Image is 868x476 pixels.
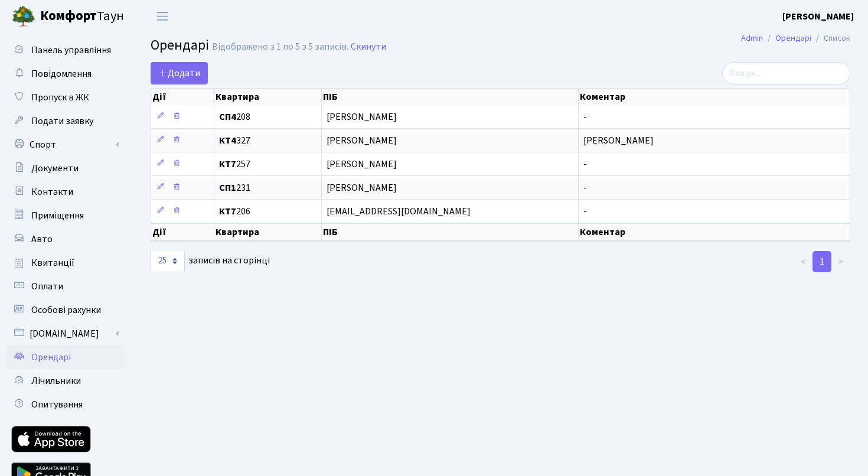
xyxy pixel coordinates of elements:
a: 1 [812,251,831,272]
img: logo.png [12,5,35,28]
a: Скинути [351,41,386,53]
th: ПІБ [322,223,579,241]
span: Авто [31,233,53,246]
span: Панель управління [31,44,111,57]
a: Опитування [6,393,124,416]
a: [DOMAIN_NAME] [6,322,124,345]
span: [PERSON_NAME] [327,183,574,193]
a: Орендарі [6,345,124,369]
th: Дії [151,89,214,105]
span: [EMAIL_ADDRESS][DOMAIN_NAME] [327,207,574,216]
span: Орендарі [31,351,71,364]
a: [PERSON_NAME] [782,9,854,24]
a: Додати [151,62,208,84]
span: - [583,181,587,194]
label: записів на сторінці [151,250,270,272]
span: Опитування [31,398,83,411]
a: Лічильники [6,369,124,393]
a: Пропуск в ЖК [6,86,124,109]
span: [PERSON_NAME] [583,134,654,147]
button: Переключити навігацію [148,6,177,26]
th: Квартира [214,89,322,105]
span: 206 [219,207,316,216]
b: КТ7 [219,205,236,218]
span: Подати заявку [31,115,93,128]
b: [PERSON_NAME] [782,10,854,23]
span: Таун [40,6,124,27]
a: Контакти [6,180,124,204]
a: Оплати [6,275,124,298]
span: 231 [219,183,316,193]
span: [PERSON_NAME] [327,112,574,122]
input: Пошук... [722,62,850,84]
b: КТ7 [219,158,236,171]
a: Панель управління [6,38,124,62]
span: - [583,158,587,171]
nav: breadcrumb [723,26,868,51]
span: 257 [219,159,316,169]
span: - [583,205,587,218]
b: КТ4 [219,134,236,147]
a: Квитанції [6,251,124,275]
th: Коментар [579,89,850,105]
a: Повідомлення [6,62,124,86]
b: СП1 [219,181,236,194]
a: Орендарі [775,32,811,44]
span: [PERSON_NAME] [327,159,574,169]
a: Подати заявку [6,109,124,133]
span: Орендарі [151,35,209,56]
th: Квартира [214,223,322,241]
span: Лічильники [31,374,81,387]
span: Документи [31,162,79,175]
span: Пропуск в ЖК [31,91,89,104]
a: Особові рахунки [6,298,124,322]
span: Приміщення [31,209,84,222]
span: 208 [219,112,316,122]
span: Повідомлення [31,67,92,80]
a: Авто [6,227,124,251]
a: Admin [741,32,763,44]
th: Коментар [579,223,850,241]
b: СП4 [219,110,236,123]
span: Оплати [31,280,63,293]
span: Додати [158,67,200,80]
th: ПІБ [322,89,579,105]
span: Особові рахунки [31,304,101,317]
th: Дії [151,223,214,241]
span: 327 [219,136,316,145]
select: записів на сторінці [151,250,185,272]
span: Квитанції [31,256,74,269]
a: Приміщення [6,204,124,227]
a: Спорт [6,133,124,157]
div: Відображено з 1 по 5 з 5 записів. [212,41,348,53]
span: - [583,110,587,123]
li: Список [811,32,850,45]
span: [PERSON_NAME] [327,136,574,145]
b: Комфорт [40,6,97,25]
a: Документи [6,157,124,180]
span: Контакти [31,185,73,198]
